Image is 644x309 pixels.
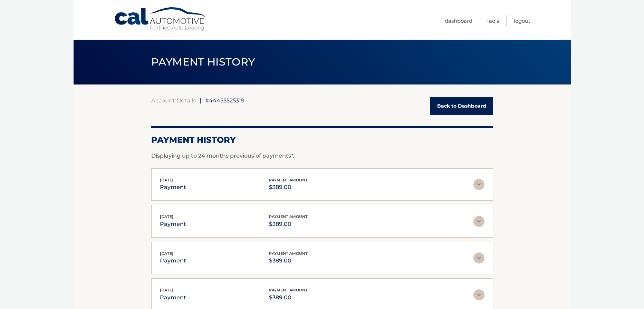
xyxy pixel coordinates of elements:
span: payment amount [269,288,308,292]
a: Logout [514,15,530,27]
span: | [200,97,201,104]
p: payment [160,256,186,266]
img: accordion-rest.svg [473,216,484,227]
a: Back to Dashboard [430,97,493,115]
a: Dashboard [445,15,472,27]
span: #44455525319 [205,97,244,104]
span: payment amount [269,214,308,219]
span: [DATE] [160,251,173,256]
p: payment [160,219,186,229]
p: $389.00 [269,293,308,302]
p: payment [160,182,186,192]
p: $389.00 [269,256,308,266]
p: $389.00 [269,219,308,229]
span: PAYMENT HISTORY [151,56,255,68]
span: [DATE] [160,288,173,292]
a: Cal Automotive [114,7,207,31]
img: accordion-rest.svg [473,179,484,190]
span: [DATE] [160,214,173,219]
p: payment [160,293,186,302]
p: Displaying up to 24 months previous of payments*. [151,152,493,160]
img: accordion-rest.svg [473,252,484,263]
a: FAQ's [487,15,499,27]
span: payment amount [269,178,308,182]
a: Account Details [151,97,196,104]
span: payment amount [269,251,308,256]
h2: Payment History [151,135,493,145]
img: accordion-rest.svg [473,289,484,300]
span: [DATE] [160,178,173,182]
p: $389.00 [269,182,308,192]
